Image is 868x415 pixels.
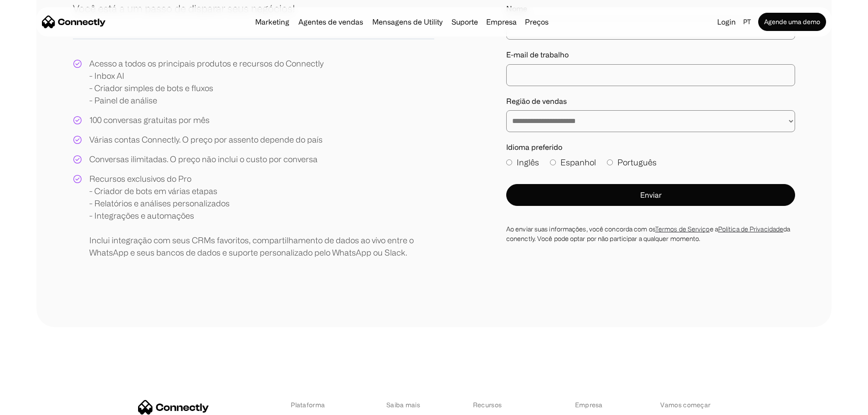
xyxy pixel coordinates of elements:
a: Marketing [252,18,293,26]
div: Empresa [483,15,519,28]
a: Preços [521,18,552,26]
div: Saiba mais [386,400,438,410]
div: Acesso a todos os principais produtos e recursos do Connectly - Inbox AI - Criador simples de bot... [89,57,324,107]
aside: Language selected: Português (Brasil) [9,398,55,412]
div: 100 conversas gratuitas por mês [89,114,210,126]
a: Login [714,15,740,28]
div: Ao enviar suas informações, você concorda com os e a da conenctly. Você pode optar por não partic... [506,224,795,243]
div: pt [743,15,751,28]
input: Inglês [506,159,512,165]
a: Termos de Serviço [655,225,710,232]
a: Política de Privacidade [718,225,783,232]
div: Recursos exclusivos do Pro - Criador de bots em várias etapas - Relatórios e análises personaliza... [89,173,434,259]
label: Região de vendas [506,97,795,106]
a: Mensagens de Utility [369,18,446,26]
div: Conversas ilimitadas. O preço não inclui o custo por conversa [89,153,318,165]
ul: Language list [18,399,55,412]
div: Recursos [473,400,540,410]
a: Agende uma demo [758,13,826,31]
a: Suporte [448,18,482,26]
div: Plataforma [291,400,352,410]
label: E-mail de trabalho [506,51,795,59]
label: Espanhol [550,156,596,169]
div: Vamos começar [660,400,730,410]
label: Português [607,156,657,169]
div: pt [740,15,756,28]
div: Várias contas Connectly. O preço por assento depende do país [89,133,323,146]
label: Idioma preferido [506,143,795,152]
a: home [42,15,106,29]
label: Inglês [506,156,539,169]
a: Agentes de vendas [295,18,367,26]
div: Empresa [575,400,626,410]
div: Empresa [486,15,517,28]
input: Português [607,159,613,165]
input: Espanhol [550,159,556,165]
button: Enviar [506,184,795,206]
